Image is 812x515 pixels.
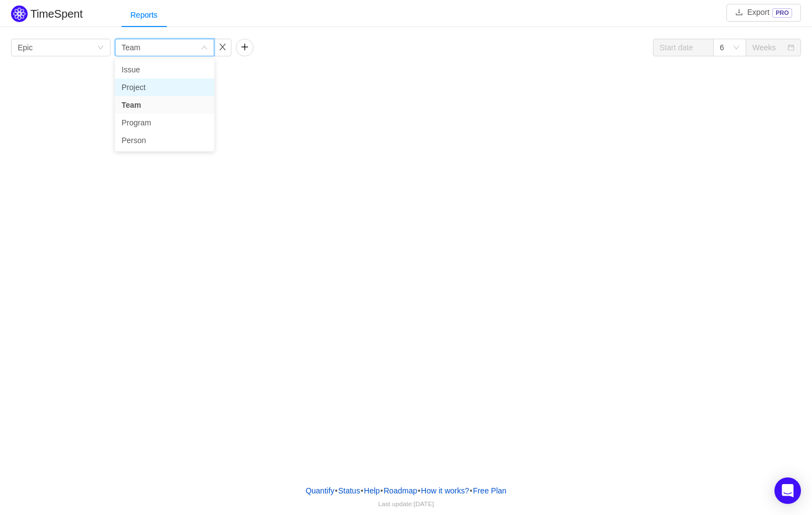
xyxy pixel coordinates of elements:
h2: TimeSpent [30,8,83,20]
span: • [470,486,472,495]
span: • [418,486,420,495]
div: Weeks [752,39,776,56]
span: Last update: [378,500,434,507]
input: Start date [653,39,714,56]
a: Status [338,482,361,499]
a: Roadmap [383,482,418,499]
span: • [335,486,338,495]
div: Reports [122,3,166,28]
li: Team [115,96,214,114]
li: Issue [115,61,214,78]
li: Person [115,132,214,149]
div: Epic [18,39,33,56]
a: Quantify [305,482,335,499]
div: Open Intercom Messenger [774,477,801,504]
button: icon: downloadExportPRO [726,4,801,22]
button: icon: close [214,39,231,56]
i: icon: down [201,44,208,52]
i: icon: calendar [788,44,794,52]
button: icon: plus [236,39,254,56]
div: 6 [720,39,724,56]
i: icon: down [97,44,104,52]
img: Quantify logo [11,6,28,22]
li: Program [115,114,214,132]
button: Free Plan [472,482,507,499]
li: Project [115,78,214,96]
button: How it works? [420,482,470,499]
span: • [361,486,363,495]
i: icon: down [733,44,740,52]
span: • [381,486,383,495]
a: Help [363,482,381,499]
div: Team [122,39,140,56]
span: [DATE] [414,500,434,507]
